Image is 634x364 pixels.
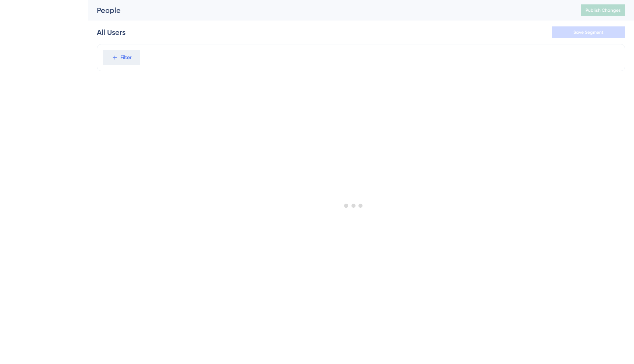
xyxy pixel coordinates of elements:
button: Publish Changes [581,4,625,16]
div: All Users [97,27,125,37]
span: Save Segment [573,29,604,35]
button: Save Segment [552,26,625,38]
div: People [97,5,563,15]
span: Publish Changes [586,7,621,13]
